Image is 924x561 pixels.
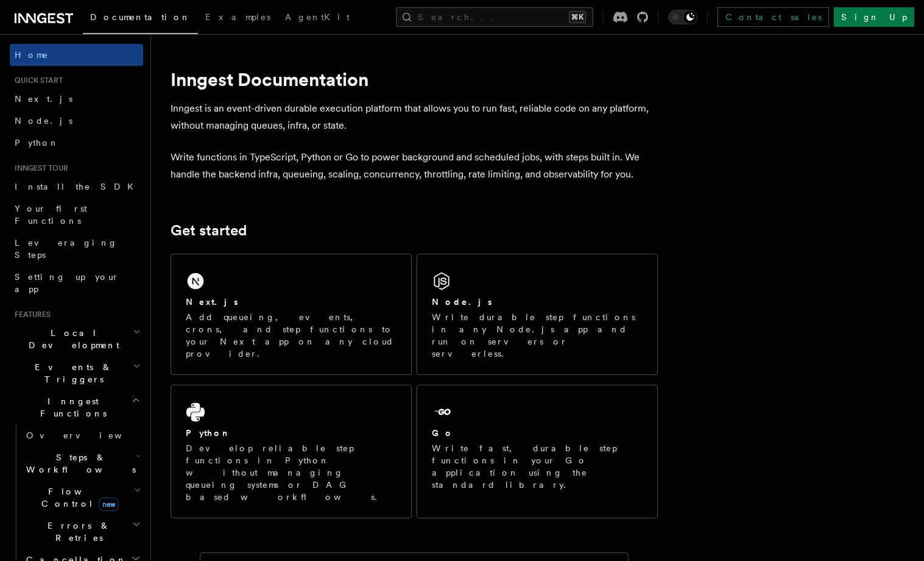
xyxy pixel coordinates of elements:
[21,446,143,481] button: Steps & Workflows
[26,431,152,440] span: Overview
[15,272,119,294] span: Setting up your app
[10,163,68,173] span: Inngest tour
[21,485,134,510] span: Flow Control
[10,176,143,198] a: Install the SDK
[171,254,412,375] a: Next.jsAdd queueing, events, crons, and step functions to your Next app on any cloud provider.
[15,238,118,260] span: Leveraging Steps
[10,266,143,300] a: Setting up your app
[15,138,59,148] span: Python
[15,49,49,61] span: Home
[21,424,143,446] a: Overview
[417,385,658,518] a: GoWrite fast, durable step functions in your Go application using the standard library.
[21,481,143,515] button: Flow Controlnew
[186,296,238,308] h2: Next.js
[417,254,658,375] a: Node.jsWrite durable step functions in any Node.js app and run on servers or serverless.
[198,4,278,33] a: Examples
[171,385,412,518] a: PythonDevelop reliable step functions in Python without managing queueing systems or DAG based wo...
[83,4,198,34] a: Documentation
[186,442,397,503] p: Develop reliable step functions in Python without managing queueing systems or DAG based workflows.
[285,12,350,22] span: AgentKit
[10,322,143,356] button: Local Development
[10,110,143,132] a: Node.js
[432,311,643,360] p: Write durable step functions in any Node.js app and run on servers or serverless.
[10,390,143,424] button: Inngest Functions
[15,204,87,226] span: Your first Functions
[205,12,270,22] span: Examples
[171,68,658,90] h1: Inngest Documentation
[668,10,697,24] button: Toggle dark mode
[432,442,643,491] p: Write fast, durable step functions in your Go application using the standard library.
[15,94,72,104] span: Next.js
[10,327,133,351] span: Local Development
[10,198,143,232] a: Your first Functions
[10,232,143,266] a: Leveraging Steps
[569,11,586,23] kbd: ⌘K
[718,7,829,27] a: Contact sales
[396,7,593,27] button: Search...⌘K
[10,44,143,66] a: Home
[10,361,133,385] span: Events & Triggers
[21,451,136,476] span: Steps & Workflows
[15,116,72,126] span: Node.js
[834,7,914,27] a: Sign Up
[21,515,143,549] button: Errors & Retries
[432,427,454,439] h2: Go
[186,427,231,439] h2: Python
[10,395,132,420] span: Inngest Functions
[10,88,143,110] a: Next.js
[432,296,492,308] h2: Node.js
[186,311,397,360] p: Add queueing, events, crons, and step functions to your Next app on any cloud provider.
[15,182,141,191] span: Install the SDK
[10,356,143,390] button: Events & Triggers
[278,4,357,33] a: AgentKit
[90,12,191,22] span: Documentation
[171,149,658,183] p: Write functions in TypeScript, Python or Go to power background and scheduled jobs, with steps bu...
[10,132,143,154] a: Python
[99,498,119,511] span: new
[21,520,132,544] span: Errors & Retries
[171,222,247,239] a: Get started
[171,100,658,134] p: Inngest is an event-driven durable execution platform that allows you to run fast, reliable code ...
[10,76,63,85] span: Quick start
[10,310,51,320] span: Features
